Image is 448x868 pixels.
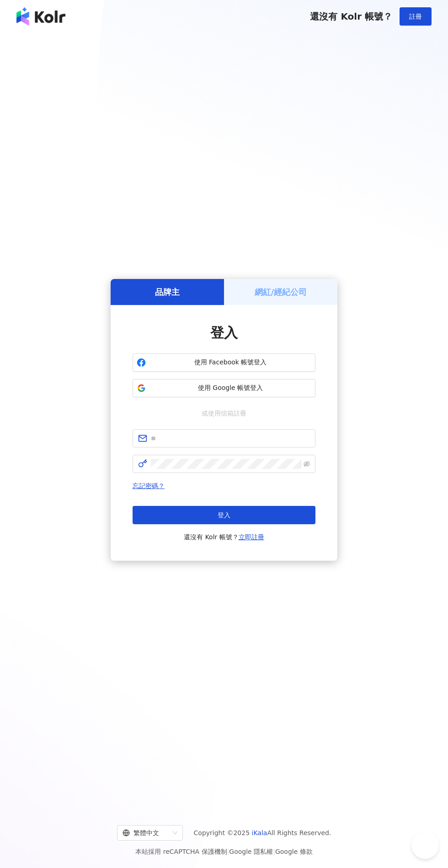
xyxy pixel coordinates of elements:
[155,286,180,298] h5: 品牌主
[133,506,315,524] button: 登入
[255,286,307,298] h5: 網紅/經紀公司
[400,7,432,26] button: 註冊
[133,379,315,397] button: 使用 Google 帳號登入
[184,531,264,542] span: 還沒有 Kolr 帳號？
[218,511,230,519] span: 登入
[194,827,331,838] span: Copyright © 2025 All Rights Reserved.
[273,848,275,855] span: |
[195,408,253,418] span: 或使用信箱註冊
[310,11,392,22] span: 還沒有 Kolr 帳號？
[133,353,315,372] button: 使用 Facebook 帳號登入
[123,826,169,840] div: 繁體中文
[275,848,313,855] a: Google 條款
[149,358,311,367] span: 使用 Facebook 帳號登入
[411,831,439,859] iframe: Help Scout Beacon - Open
[135,846,312,857] span: 本站採用 reCAPTCHA 保護機制
[229,848,273,855] a: Google 隱私權
[409,13,422,20] span: 註冊
[239,533,264,541] a: 立即註冊
[227,848,229,855] span: |
[304,461,310,467] span: eye-invisible
[210,325,238,341] span: 登入
[16,7,65,26] img: logo
[149,384,311,393] span: 使用 Google 帳號登入
[133,482,165,489] a: 忘記密碼？
[252,829,267,836] a: iKala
